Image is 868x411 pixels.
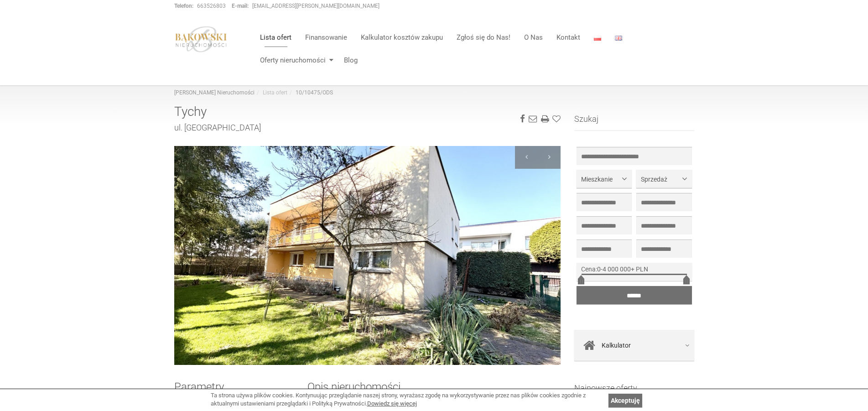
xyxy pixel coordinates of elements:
a: O Nas [517,28,550,47]
button: Mieszkanie [577,170,632,188]
img: logo [174,26,228,52]
strong: Telefon: [174,3,193,9]
li: Lista ofert [255,89,287,97]
span: Mieszkanie [581,175,620,184]
h1: Tychy [174,105,561,119]
a: Zgłoś się do Nas! [450,28,517,47]
img: Polski [594,36,601,41]
h2: Parametry [174,381,294,400]
a: Lista ofert [253,28,298,47]
button: Sprzedaż [636,170,691,188]
h2: ul. [GEOGRAPHIC_DATA] [174,123,561,132]
img: Dom Sprzedaż Tychy Kasztanowa [174,146,561,365]
span: 4 000 000+ PLN [603,265,648,273]
span: Kalkulator [602,339,631,352]
h2: Opis nieruchomości [307,381,561,400]
a: Dowiedz się więcej [367,400,417,407]
a: Blog [337,51,358,69]
h3: Najnowsze oferty [574,384,694,400]
h3: Szukaj [574,114,694,131]
a: 10/10475/ODS [296,89,333,96]
a: Finansowanie [298,28,354,47]
a: [PERSON_NAME] Nieruchomości [174,89,255,96]
a: 663526803 [197,3,226,9]
strong: E-mail: [232,3,249,9]
img: English [615,36,622,41]
span: Cena: [581,265,597,273]
a: Kalkulator kosztów zakupu [354,28,450,47]
a: Oferty nieruchomości [253,51,337,69]
a: Kontakt [550,28,587,47]
span: Sprzedaż [641,175,680,184]
a: Akceptuję [608,394,642,407]
span: 0 [597,265,601,273]
div: - [577,263,692,281]
div: Ta strona używa plików cookies. Kontynuując przeglądanie naszej strony, wyrażasz zgodę na wykorzy... [211,391,604,408]
a: [EMAIL_ADDRESS][PERSON_NAME][DOMAIN_NAME] [252,3,379,9]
